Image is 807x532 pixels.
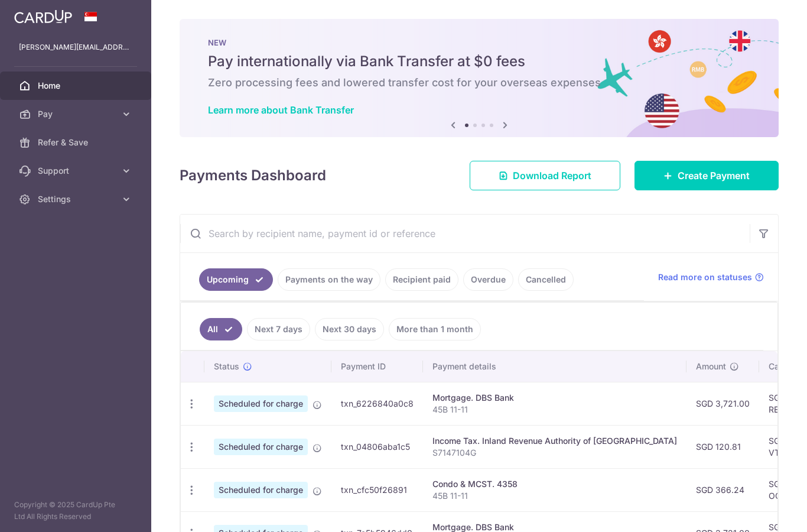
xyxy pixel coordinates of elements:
p: NEW [208,38,750,47]
a: Download Report [470,161,620,190]
a: All [200,318,242,340]
a: Next 7 days [247,318,310,340]
span: Status [214,361,239,372]
td: txn_04806aba1c5 [331,425,423,468]
td: SGD 120.81 [686,425,759,468]
h4: Payments Dashboard [180,165,326,186]
span: Read more on statuses [658,271,752,283]
a: Payments on the way [278,268,380,291]
span: Pay [38,108,116,120]
p: 45B 11-11 [432,404,677,416]
a: Next 30 days [315,318,384,340]
a: Overdue [463,268,513,291]
div: Mortgage. DBS Bank [432,392,677,404]
a: Recipient paid [385,268,458,291]
a: Upcoming [199,268,273,291]
span: Settings [38,193,116,205]
img: Bank transfer banner [180,19,779,137]
th: Payment details [423,351,686,382]
span: Scheduled for charge [214,482,308,498]
span: Home [38,80,116,92]
span: Scheduled for charge [214,395,308,412]
p: [PERSON_NAME][EMAIL_ADDRESS][DOMAIN_NAME] [19,41,132,53]
p: S7147104G [432,447,677,459]
span: Refer & Save [38,137,116,148]
img: CardUp [14,9,72,24]
td: txn_cfc50f26891 [331,468,423,511]
a: Learn more about Bank Transfer [208,104,354,116]
a: Create Payment [634,161,779,190]
td: SGD 366.24 [686,468,759,511]
h5: Pay internationally via Bank Transfer at $0 fees [208,52,750,71]
h6: Zero processing fees and lowered transfer cost for your overseas expenses [208,76,750,90]
th: Payment ID [331,351,423,382]
span: Amount [696,361,726,372]
a: Read more on statuses [658,271,764,283]
div: Condo & MCST. 4358 [432,478,677,490]
input: Search by recipient name, payment id or reference [180,215,750,252]
p: 45B 11-11 [432,490,677,502]
td: txn_6226840a0c8 [331,382,423,425]
td: SGD 3,721.00 [686,382,759,425]
a: More than 1 month [389,318,481,340]
div: Income Tax. Inland Revenue Authority of [GEOGRAPHIC_DATA] [432,435,677,447]
a: Cancelled [518,268,574,291]
span: Download Report [513,168,591,183]
span: Scheduled for charge [214,439,308,455]
span: Create Payment [678,168,750,183]
span: Support [38,165,116,177]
